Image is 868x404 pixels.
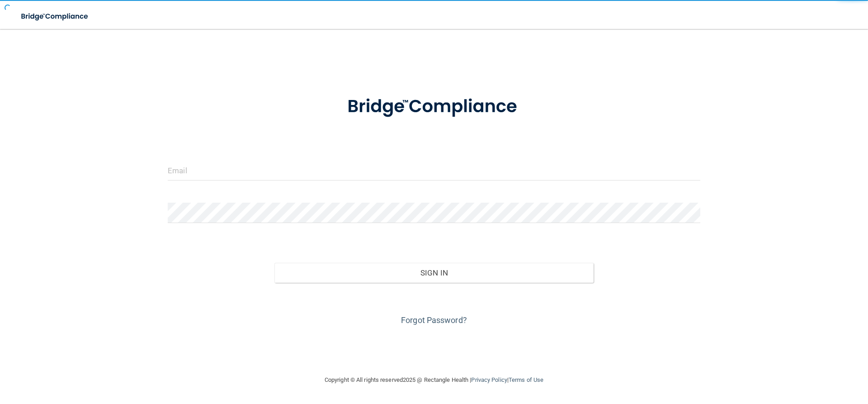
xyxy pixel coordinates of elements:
[269,366,599,394] div: Copyright © All rights reserved 2025 @ Rectangle Health | |
[274,263,594,283] button: Sign In
[401,315,467,325] a: Forgot Password?
[509,376,543,383] a: Terms of Use
[329,83,539,130] img: bridge_compliance_login_screen.278c3ca4.svg
[14,7,97,26] img: bridge_compliance_login_screen.278c3ca4.svg
[471,376,507,383] a: Privacy Policy
[168,160,700,181] input: Email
